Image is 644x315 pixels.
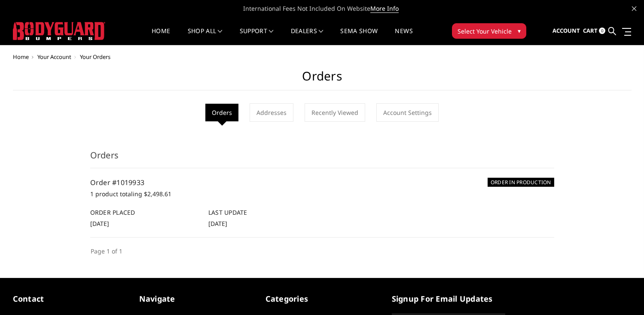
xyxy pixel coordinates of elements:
a: Account Settings [376,103,439,122]
a: Recently Viewed [305,103,365,122]
a: Home [152,28,170,45]
p: 1 product totaling $2,498.61 [90,189,554,199]
a: Addresses [250,103,293,122]
h5: contact [13,293,126,305]
li: Orders [205,104,238,121]
a: shop all [188,28,223,45]
span: Select Your Vehicle [458,27,512,36]
span: 0 [599,28,605,34]
span: Cart [583,27,598,34]
a: Your Account [37,53,71,61]
span: Account [552,27,580,34]
img: BODYGUARD BUMPERS [13,22,105,40]
li: Page 1 of 1 [90,246,123,256]
h6: Order Placed [90,208,199,217]
span: [DATE] [208,219,227,228]
a: Dealers [291,28,324,45]
a: Home [13,53,29,61]
span: [DATE] [90,219,109,228]
a: More Info [370,4,399,13]
a: SEMA Show [340,28,378,45]
h6: ORDER IN PRODUCTION [488,178,554,187]
a: Account [552,19,580,43]
h5: Navigate [139,293,253,305]
a: Cart 0 [583,19,605,43]
h5: signup for email updates [392,293,505,305]
h1: Orders [13,69,632,90]
span: ▾ [518,26,521,35]
h6: Last Update [208,208,317,217]
a: News [395,28,412,45]
h3: Orders [90,149,554,168]
a: Order #1019933 [90,178,145,187]
button: Select Your Vehicle [452,23,526,39]
h5: Categories [266,293,379,305]
span: Your Orders [80,53,110,61]
a: Support [240,28,274,45]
